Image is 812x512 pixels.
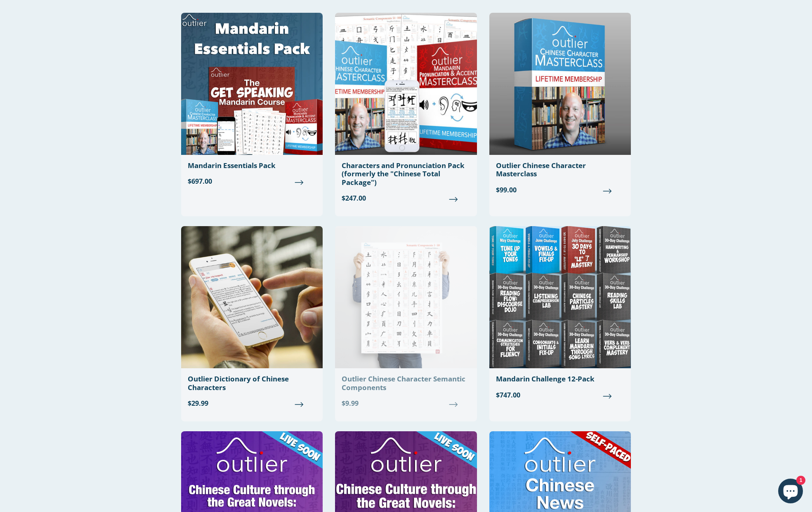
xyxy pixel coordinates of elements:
a: Outlier Chinese Character Masterclass $99.00 [489,13,631,201]
a: Mandarin Essentials Pack $697.00 [181,13,323,193]
a: Mandarin Challenge 12-Pack $747.00 [489,226,631,406]
span: $9.99 [342,398,470,408]
div: Mandarin Challenge 12-Pack [496,375,624,383]
img: Outlier Chinese Character Semantic Components [335,226,477,368]
img: Outlier Dictionary of Chinese Characters Outlier Linguistics [181,226,323,368]
img: Chinese Total Package Outlier Linguistics [335,13,477,155]
div: Mandarin Essentials Pack [188,161,316,170]
span: $29.99 [188,398,316,408]
span: $697.00 [188,176,316,186]
a: Characters and Pronunciation Pack (formerly the "Chinese Total Package") $247.00 [335,13,477,210]
span: $99.00 [496,185,624,195]
div: Characters and Pronunciation Pack (formerly the "Chinese Total Package") [342,161,470,187]
div: Outlier Dictionary of Chinese Characters [188,375,316,392]
span: $247.00 [342,193,470,203]
inbox-online-store-chat: Shopify online store chat [776,479,805,505]
a: Outlier Dictionary of Chinese Characters $29.99 [181,226,323,415]
img: Outlier Chinese Character Masterclass Outlier Linguistics [489,13,631,155]
span: $747.00 [496,390,624,400]
a: Outlier Chinese Character Semantic Components $9.99 [335,226,477,415]
img: Mandarin Essentials Pack [181,13,323,155]
div: Outlier Chinese Character Masterclass [496,161,624,178]
div: Outlier Chinese Character Semantic Components [342,375,470,392]
img: Mandarin Challenge 12-Pack [489,226,631,368]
